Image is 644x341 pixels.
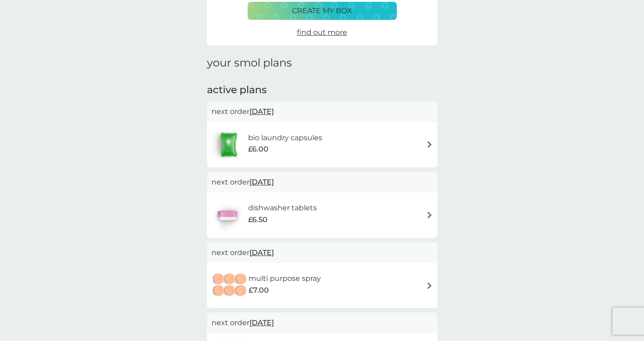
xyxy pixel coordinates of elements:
[212,270,249,301] img: multi purpose spray
[249,314,274,332] span: [DATE]
[249,273,321,284] h6: multi purpose spray
[212,199,243,231] img: dishwasher tablets
[249,103,274,120] span: [DATE]
[248,202,317,214] h6: dishwasher tablets
[248,132,322,144] h6: bio laundry capsules
[212,176,433,188] p: next order
[426,141,433,148] img: arrow right
[248,143,268,155] span: £6.00
[248,214,268,226] span: £6.50
[249,244,274,261] span: [DATE]
[207,83,437,97] h2: active plans
[249,284,269,296] span: £7.00
[212,106,433,118] p: next order
[248,2,397,20] button: create my box
[212,129,246,161] img: bio laundry capsules
[292,5,352,17] p: create my box
[212,317,433,329] p: next order
[212,247,433,259] p: next order
[249,173,274,191] span: [DATE]
[297,27,347,38] a: find out more
[426,282,433,289] img: arrow right
[207,57,437,70] h1: your smol plans
[297,28,347,37] span: find out more
[426,212,433,218] img: arrow right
